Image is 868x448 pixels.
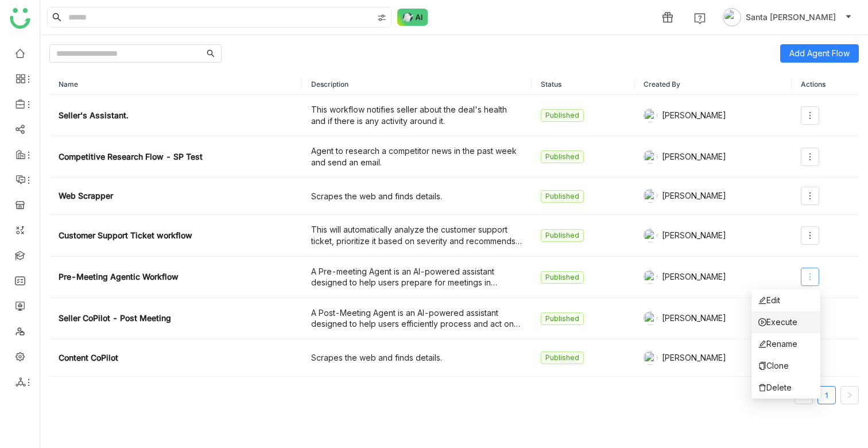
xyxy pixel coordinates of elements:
div: Agent to research a competitor news in the past week and send an email. [311,145,522,168]
img: help.svg [694,13,706,24]
strong: Customer Support Ticket workflow [59,229,192,242]
span: Execute [758,316,797,329]
nz-tag: Published [541,229,584,242]
img: 684fd8469a55a50394c15cbc [644,150,657,164]
th: Actions [792,74,859,95]
th: Status [532,74,634,95]
span: [PERSON_NAME] [662,312,726,325]
nz-tag: Published [541,271,584,284]
img: avatar [723,8,741,26]
strong: Content CoPilot [59,352,118,364]
strong: Competitive Research Flow - SP Test [59,150,203,163]
strong: Pre-Meeting Agentic Workflow [59,271,179,283]
img: 6860d480bc89cb0674c8c7e9 [644,270,657,284]
nz-tag: Published [541,150,584,163]
button: Santa [PERSON_NAME] [720,8,854,26]
span: [PERSON_NAME] [662,271,726,283]
div: Scrapes the web and finds details. [311,191,522,202]
th: Description [302,74,532,95]
span: Santa [PERSON_NAME] [746,11,836,24]
nz-tag: Published [541,190,584,203]
span: Edit [758,294,780,307]
strong: Web Scrapper [59,190,113,202]
span: [PERSON_NAME] [662,190,726,202]
img: 684a9845de261c4b36a3b50d [644,229,657,242]
div: A Pre-meeting Agent is an AI-powered assistant designed to help users prepare for meetings in adv... [311,266,522,288]
div: This workflow notifies seller about the deal's health and if there is any activity around it. [311,104,522,126]
div: This will automatically analyze the customer support ticket, prioritize it based on severity and ... [311,224,522,246]
strong: Seller CoPilot - Post Meeting [59,312,171,325]
a: 1 [818,387,835,404]
button: Add Agent Flow [780,44,859,63]
span: Clone [758,360,789,372]
img: 684a9845de261c4b36a3b50d [644,189,657,203]
img: ask-buddy-normal.svg [397,9,428,26]
img: search-type.svg [377,13,386,22]
th: Name [49,74,302,95]
button: Previous Page [795,386,813,404]
span: Rename [758,338,797,350]
strong: Seller's Assistant. [59,109,129,122]
span: Add Agent Flow [789,47,850,60]
div: A Post-Meeting Agent is an AI-powered assistant designed to help users efficiently process and ac... [311,307,522,330]
img: 684a9845de261c4b36a3b50d [644,109,657,122]
nz-tag: Published [541,312,584,325]
img: 684a9845de261c4b36a3b50d [644,311,657,325]
li: 1 [817,386,836,404]
nz-tag: Published [541,352,584,364]
span: [PERSON_NAME] [662,150,726,163]
div: Scrapes the web and finds details. [311,352,522,364]
span: [PERSON_NAME] [662,352,726,364]
th: Created By [634,74,792,95]
nz-tag: Published [541,109,584,122]
button: Next Page [840,386,859,404]
span: [PERSON_NAME] [662,229,726,242]
img: 684a9845de261c4b36a3b50d [644,351,657,365]
span: [PERSON_NAME] [662,109,726,122]
img: logo [10,8,30,29]
span: Delete [758,381,792,394]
